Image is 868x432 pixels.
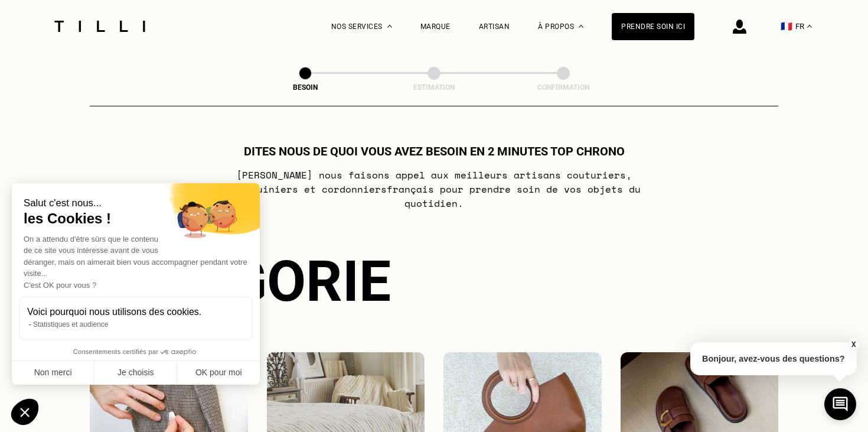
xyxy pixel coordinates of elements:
[246,83,364,92] div: Besoin
[579,25,583,28] img: Menu déroulant à propos
[375,83,493,92] div: Estimation
[781,21,792,32] span: 🇫🇷
[807,25,812,28] img: menu déroulant
[479,22,510,31] a: Artisan
[50,21,149,32] img: Logo du service de couturière Tilli
[420,22,451,31] a: Marque
[90,248,778,314] div: Catégorie
[847,338,859,351] button: X
[244,144,625,158] h1: Dites nous de quoi vous avez besoin en 2 minutes top chrono
[690,342,857,375] p: Bonjour, avez-vous des questions?
[733,20,746,34] img: icône connexion
[387,25,392,28] img: Menu déroulant
[612,13,694,40] a: Prendre soin ici
[504,83,622,92] div: Confirmation
[200,168,668,210] p: [PERSON_NAME] nous faisons appel aux meilleurs artisans couturiers , maroquiniers et cordonniers ...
